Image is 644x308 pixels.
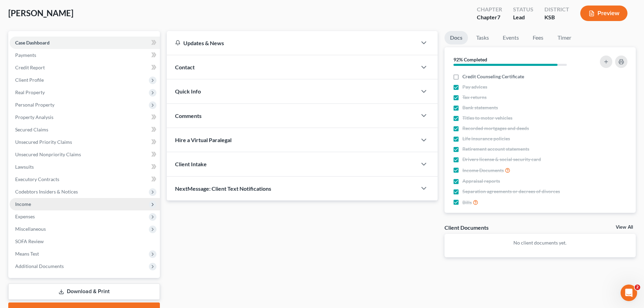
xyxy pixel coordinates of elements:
[10,37,160,49] a: Case Dashboard
[15,77,44,83] span: Client Profile
[8,284,160,300] a: Download & Print
[544,13,569,21] div: KSB
[527,31,549,44] a: Fees
[635,285,640,290] span: 2
[15,164,34,170] span: Lawsuits
[10,111,160,123] a: Property Analysis
[15,263,64,269] span: Additional Documents
[15,127,48,132] span: Secured Claims
[444,31,468,44] a: Docs
[10,161,160,173] a: Lawsuits
[175,88,201,95] span: Quick Info
[462,83,487,90] span: Pay advices
[616,225,633,230] a: View All
[462,94,487,101] span: Tax returns
[15,201,31,207] span: Income
[15,102,54,108] span: Personal Property
[10,235,160,248] a: SOFA Review
[552,31,577,44] a: Timer
[621,285,637,301] iframe: Intercom live chat
[15,151,81,157] span: Unsecured Nonpriority Claims
[544,6,569,13] div: District
[10,173,160,186] a: Executory Contracts
[450,239,630,246] p: No client documents yet.
[15,213,35,219] span: Expenses
[15,238,44,244] span: SOFA Review
[462,188,560,195] span: Separation agreements or decrees of divorces
[15,89,45,95] span: Real Property
[10,49,160,61] a: Payments
[175,64,195,70] span: Contact
[175,185,271,192] span: NextMessage: Client Text Notifications
[513,13,533,21] div: Lead
[471,31,494,44] a: Tasks
[462,199,472,206] span: Bills
[462,135,510,142] span: Life insurance policies
[15,64,45,70] span: Credit Report
[175,161,207,167] span: Client Intake
[462,73,524,80] span: Credit Counseling Certificate
[462,167,504,174] span: Income Documents
[175,39,408,47] div: Updates & News
[513,6,533,13] div: Status
[462,115,512,121] span: Titles to motor vehicles
[10,136,160,148] a: Unsecured Priority Claims
[477,6,502,13] div: Chapter
[453,57,487,62] strong: 92% Completed
[15,189,78,195] span: Codebtors Insiders & Notices
[15,176,59,182] span: Executory Contracts
[15,251,39,257] span: Means Test
[444,224,489,231] div: Client Documents
[8,8,73,18] span: [PERSON_NAME]
[497,14,500,20] span: 7
[462,125,529,132] span: Recorded mortgages and deeds
[15,139,72,145] span: Unsecured Priority Claims
[477,13,502,21] div: Chapter
[580,6,627,21] button: Preview
[462,146,529,152] span: Retirement account statements
[15,52,36,58] span: Payments
[462,156,541,163] span: Drivers license & social security card
[462,104,498,111] span: Bank statements
[10,123,160,136] a: Secured Claims
[15,226,46,232] span: Miscellaneous
[175,112,202,119] span: Comments
[15,114,53,120] span: Property Analysis
[15,40,50,46] span: Case Dashboard
[462,178,500,185] span: Appraisal reports
[175,137,232,143] span: Hire a Virtual Paralegal
[10,61,160,74] a: Credit Report
[497,31,524,44] a: Events
[10,148,160,161] a: Unsecured Nonpriority Claims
